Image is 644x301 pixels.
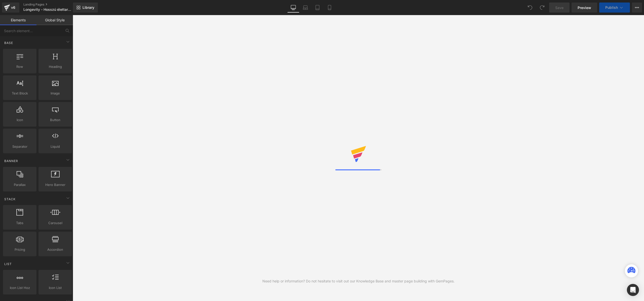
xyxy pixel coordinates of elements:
[555,5,563,10] span: Save
[40,285,70,290] span: Icon List
[262,278,455,284] div: Need help or information? Do not hesitate to visit out our Knowledge Base and master page buildin...
[5,285,35,290] span: Icon List Hoz
[5,182,35,187] span: Parallax
[4,159,19,163] span: Banner
[537,3,547,13] button: Redo
[4,197,16,202] span: Stack
[299,3,311,13] a: Laptop
[40,64,70,69] span: Heading
[5,220,35,226] span: Tabs
[83,5,94,10] span: Library
[40,117,70,123] span: Button
[525,3,535,13] button: Undo
[287,3,299,13] a: Desktop
[40,220,70,226] span: Carousel
[23,3,81,7] a: Landing Pages
[40,247,70,252] span: Accordion
[5,247,35,252] span: Pricing
[73,3,98,13] a: New Library
[40,144,70,149] span: Liquid
[40,182,70,187] span: Hero Banner
[40,91,70,96] span: Image
[599,3,630,13] button: Publish
[5,64,35,69] span: Row
[605,6,618,10] span: Publish
[4,40,14,45] span: Base
[324,3,336,13] a: Mobile
[572,3,597,13] a: Preview
[4,262,12,266] span: List
[36,15,73,25] a: Global Style
[5,117,35,123] span: Icon
[311,3,324,13] a: Tablet
[627,284,639,296] div: Open Intercom Messenger
[10,4,16,11] div: v6
[2,3,19,13] a: v6
[5,91,35,96] span: Text Block
[23,8,72,12] span: Longevity - Hosszú élettartam
[632,3,642,13] button: More
[578,5,591,10] span: Preview
[5,144,35,149] span: Separator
